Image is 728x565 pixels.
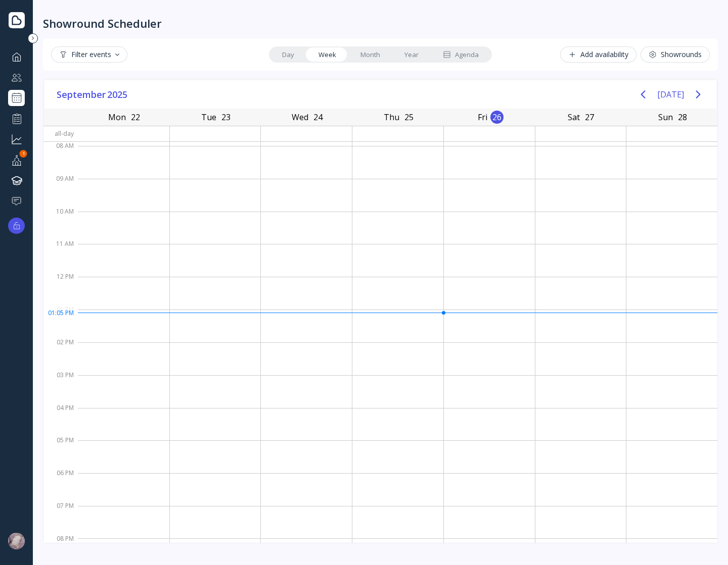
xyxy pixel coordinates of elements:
button: Upgrade options [8,218,25,234]
div: Your profile [8,151,25,168]
div: 02 PM [43,336,78,369]
div: Filter events [59,50,119,59]
a: Performance [8,110,25,127]
div: 10 AM [43,206,78,238]
div: 09 AM [43,173,78,206]
div: Sat [565,110,583,124]
div: Showround Scheduler [43,16,162,30]
div: 06 PM [43,467,78,500]
div: 28 [676,111,689,124]
a: Week [306,47,348,62]
div: 08 PM [43,533,78,545]
div: 05 PM [43,434,78,467]
a: Knowledge hub [8,172,25,189]
div: 04 PM [43,402,78,435]
div: 1 [20,150,27,158]
a: Month [348,47,392,62]
button: [DATE] [657,85,684,104]
a: Dashboard [8,48,25,65]
span: 2025 [107,87,129,102]
div: 27 [583,111,596,124]
div: All-day [43,126,78,141]
button: Filter events [51,46,127,63]
a: Day [270,47,306,62]
span: September [57,87,107,102]
a: Grow your business [8,131,25,147]
iframe: Chat Widget [677,517,728,565]
div: Showrounds [649,50,702,59]
a: Help & support [8,193,25,210]
button: Add availability [560,46,636,63]
a: Your profile1 [8,151,25,168]
div: 11 AM [43,238,78,271]
div: 03 PM [43,369,78,402]
div: 24 [311,111,325,124]
button: September2025 [53,87,133,102]
button: Next page [688,84,708,105]
div: Fri [475,110,490,124]
div: Mon [105,110,129,124]
div: Sun [655,110,676,124]
div: 26 [490,111,504,124]
button: Previous page [633,84,653,105]
div: Thu [381,110,402,124]
a: Couples manager [8,69,25,86]
div: 22 [129,111,142,124]
div: 01 PM [43,303,78,336]
div: 23 [219,111,233,124]
a: Year [392,47,431,62]
button: Showrounds [641,46,710,63]
a: Showrounds Scheduler [8,90,25,106]
div: Wed [289,110,311,124]
div: Tue [198,110,219,124]
div: 07 PM [43,500,78,533]
div: 25 [402,111,416,124]
div: Agenda [443,50,479,60]
div: Add availability [568,50,628,59]
div: 12 PM [43,271,78,303]
div: 08 AM [43,140,78,173]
